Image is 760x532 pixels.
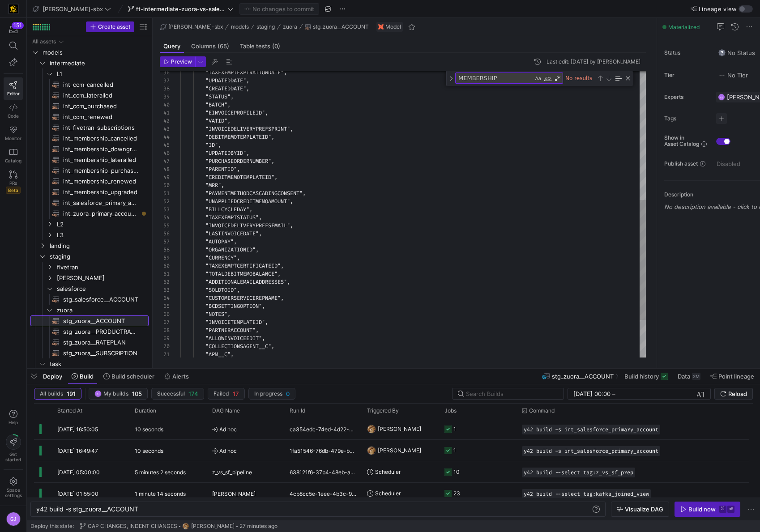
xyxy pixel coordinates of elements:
[205,286,237,294] span: "SOLDTOID"
[205,182,221,189] span: "MRR"
[278,270,281,277] span: ,
[718,373,754,380] span: Point lineage
[205,109,265,116] span: "EINVOICEPROFILEID"
[63,123,138,133] span: int_fivetran_subscriptions​​​​​​​​​​
[237,166,240,173] span: ,
[43,5,103,13] span: [PERSON_NAME]-sbx
[4,406,23,429] button: Help
[160,109,170,117] div: 41
[32,38,56,45] div: All assets
[564,72,595,84] div: No results
[30,176,149,187] div: Press SPACE to select this row.
[456,73,533,83] textarea: Find
[160,189,170,197] div: 51
[182,523,189,530] img: https://storage.googleapis.com/y42-prod-data-exchange/images/1Nvl5cecG3s9yuu18pSpZlzl4PBNfpIlp06V...
[283,24,297,30] span: zuora
[205,206,249,213] span: "BILLCYCLEDAY"
[205,254,237,261] span: "CURRENCY"
[624,373,659,380] span: Build history
[664,161,698,167] span: Publish asset
[447,71,455,86] div: Toggle Replace
[205,238,234,245] span: "AUTOPAY"
[30,36,149,47] div: Press SPACE to select this row.
[63,90,138,101] span: int_ccm_lateralled​​​​​​​​​​
[160,157,170,165] div: 47
[4,122,23,145] a: Monitor
[4,431,23,466] button: Getstarted
[254,21,277,32] button: staging
[30,58,149,68] div: Press SPACE to select this row.
[30,176,149,187] a: int_membership_renewed​​​​​​​​​​
[160,213,170,221] div: 54
[63,176,138,187] span: int_membership_renewed​​​​​​​​​​
[265,319,268,326] span: ,
[466,390,556,397] input: Search Builds
[286,390,290,397] span: 0
[303,190,306,197] span: ,
[191,523,235,529] span: [PERSON_NAME]
[43,47,147,58] span: models
[30,251,149,262] div: Press SPACE to select this row.
[678,373,690,380] span: Data
[30,90,149,101] div: Press SPACE to select this row.
[88,523,177,529] span: CAP CHANGES, INDENT CHANGES
[30,326,149,337] div: Press SPACE to select this row.
[287,278,290,285] span: ,
[40,391,63,397] span: All builds
[50,241,147,251] span: landing
[205,302,262,310] span: "BCDSETTINGOPTION"
[714,388,753,400] button: Reload
[256,246,259,253] span: ,
[229,21,251,32] button: models
[205,222,290,229] span: "INVOICEDELIVERYPREFSEMAIL"
[259,214,262,221] span: ,
[158,21,225,32] button: [PERSON_NAME]-sbx
[231,93,234,100] span: ,
[234,238,237,245] span: ,
[290,125,293,132] span: ,
[4,77,23,100] a: Editor
[208,388,245,400] button: Failed17
[284,461,362,482] div: 638121f6-37b4-48eb-aa72-8b4161731c55
[63,112,138,122] span: int_ccm_renewed​​​​​​​​​​
[89,388,148,400] button: GJMy builds105
[205,311,227,318] span: "NOTES"
[160,230,170,238] div: 56
[160,133,170,141] div: 44
[30,326,149,337] a: stg_zuora__PRODUCTRATEPLAN​​​​​​​​​​
[613,73,623,83] div: Find in Selection (⌥⌘L)
[254,391,282,397] span: In progress
[34,388,81,400] button: All builds191
[605,75,612,82] div: Next Match (Enter)
[163,43,180,49] span: Query
[30,111,149,122] a: int_ccm_renewed​​​​​​​​​​
[205,190,303,197] span: "PAYMENTMETHODCASCADINGCONSENT"
[284,483,362,504] div: 4cb8cc5e-1eee-4b3c-98da-c1dba290b168
[30,79,149,90] a: int_ccm_cancelled​​​​​​​​​​
[30,272,149,283] div: Press SPACE to select this row.
[160,286,170,294] div: 63
[30,358,149,369] div: Press SPACE to select this row.
[9,4,18,13] img: https://storage.googleapis.com/y42-prod-data-exchange/images/uAsz27BndGEK0hZWDFeOjoxA7jCwgK9jE472...
[271,157,274,165] span: ,
[136,5,226,13] span: ft-intermediate-zuora-vs-salesforce-08052025
[4,510,23,528] button: GJ
[30,219,149,230] div: Press SPACE to select this row.
[692,373,700,380] div: 2M
[57,69,147,79] span: L1
[63,155,138,165] span: int_membership_lateralled​​​​​​​​​​
[160,278,170,286] div: 62
[218,141,221,149] span: ,
[63,327,138,337] span: stg_zuora__PRODUCTRATEPLAN​​​​​​​​​​
[94,390,102,397] div: GJ
[5,158,21,163] span: Catalog
[205,85,246,92] span: "CREATEDDATE"
[126,3,236,15] button: ft-intermediate-zuora-vs-salesforce-08052025
[284,418,362,439] div: ca354edc-74ed-4d22-9a0a-4386c94b0809
[30,144,149,154] div: Press SPACE to select this row.
[262,302,265,310] span: ,
[6,187,21,194] span: Beta
[239,523,278,529] span: 27 minutes ago
[553,74,562,83] div: Use Regular Expression (⌥⌘R)
[30,348,149,358] a: stg_zuora__SUBSCRIPTION​​​​​​​​​​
